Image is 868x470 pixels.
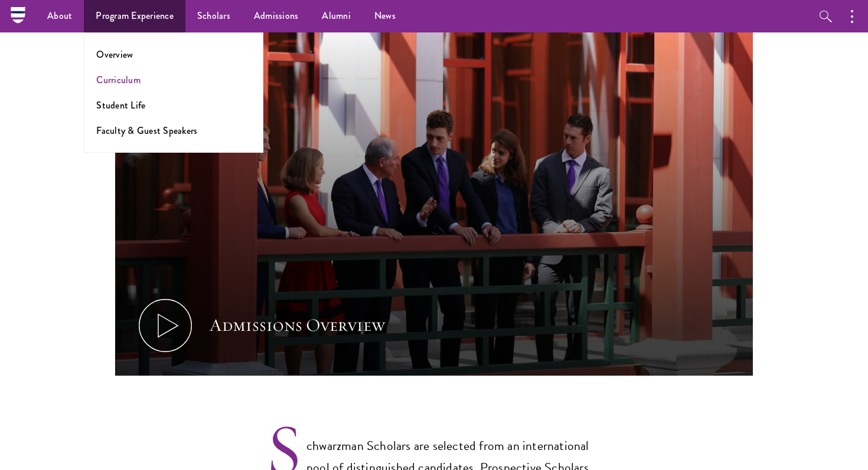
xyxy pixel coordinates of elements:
[96,98,145,112] a: Student Life
[96,48,133,61] a: Overview
[115,17,753,376] button: Admissions Overview
[96,124,197,137] a: Faculty & Guest Speakers
[96,73,141,87] a: Curriculum
[210,314,385,337] div: Admissions Overview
